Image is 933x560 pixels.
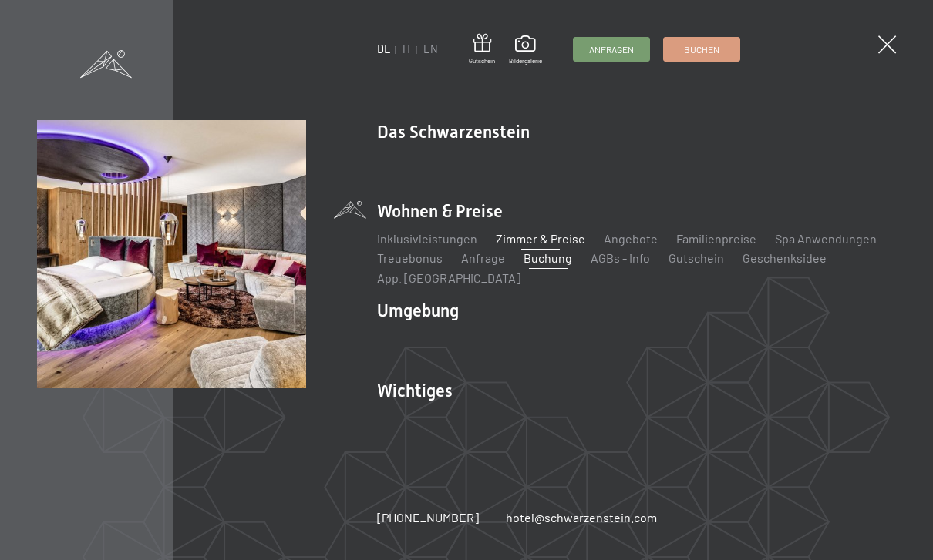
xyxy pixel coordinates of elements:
a: Bildergalerie [509,35,542,65]
a: Gutschein [669,250,724,265]
a: Anfragen [574,38,649,61]
a: AGBs - Info [591,250,650,265]
a: Buchen [664,38,739,61]
a: Familienpreise [676,231,756,246]
a: Treuebonus [377,250,443,265]
a: Geschenksidee [743,250,827,265]
span: [PHONE_NUMBER] [377,510,479,525]
a: IT [403,42,412,55]
a: [PHONE_NUMBER] [377,509,479,526]
a: Anfrage [461,250,505,265]
a: Zimmer & Preise [496,231,585,246]
a: Buchung [524,250,572,265]
span: Buchen [684,43,719,56]
a: hotel@schwarzenstein.com [506,509,657,526]
span: Anfragen [589,43,634,56]
a: DE [377,42,391,55]
a: Angebote [604,231,658,246]
a: EN [423,42,438,55]
span: Gutschein [469,57,495,65]
a: App. [GEOGRAPHIC_DATA] [377,270,520,285]
a: Gutschein [469,34,495,65]
a: Spa Anwendungen [775,231,877,246]
a: Inklusivleistungen [377,231,477,246]
span: Bildergalerie [509,57,542,65]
